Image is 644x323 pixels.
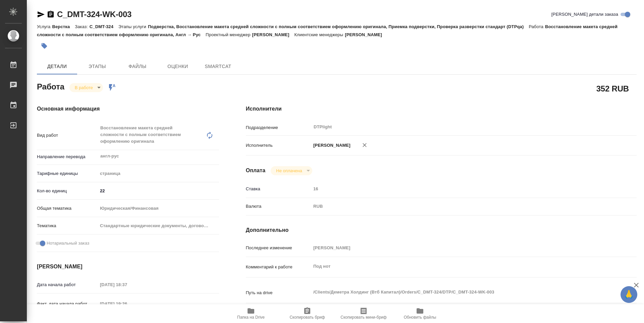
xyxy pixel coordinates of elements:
button: Скопировать бриф [279,304,335,323]
span: Оценки [162,62,194,71]
span: Файлы [121,62,154,71]
h4: Исполнители [246,105,637,113]
div: В работе [271,166,312,175]
a: C_DMT-324-WK-003 [57,10,131,19]
span: SmartCat [202,62,234,71]
p: Тематика [37,222,98,229]
p: Ставка [246,186,311,192]
h4: Оплата [246,167,266,175]
p: Общая тематика [37,205,98,212]
p: Последнее изменение [246,245,311,251]
span: Этапы [81,62,113,71]
div: Стандартные юридические документы, договоры, уставы [98,220,219,232]
p: Работа [529,24,545,29]
button: Скопировать ссылку для ЯМессенджера [37,10,45,18]
h4: Основная информация [37,105,219,113]
p: Исполнитель [246,142,311,149]
button: Не оплачена [274,168,304,174]
p: Факт. дата начала работ [37,301,98,307]
input: Пустое поле [98,280,156,289]
button: Скопировать мини-бриф [335,304,392,323]
h2: Работа [37,80,64,92]
p: Валюта [246,203,311,210]
button: Удалить исполнителя [357,138,372,152]
h4: [PERSON_NAME] [37,263,219,271]
p: Дата начала работ [37,281,98,288]
div: В работе [69,83,103,92]
button: Скопировать ссылку [47,10,55,18]
input: ✎ Введи что-нибудь [98,186,219,196]
p: Клиентские менеджеры [294,32,345,37]
p: Путь на drive [246,289,311,296]
span: Нотариальный заказ [47,240,89,247]
span: Скопировать бриф [289,315,325,320]
button: Добавить тэг [37,39,52,53]
p: Этапы услуги [118,24,148,29]
span: Детали [41,62,73,71]
input: Пустое поле [98,299,156,309]
p: Комментарий к работе [246,264,311,270]
p: [PERSON_NAME] [345,32,387,37]
p: Проектный менеджер [206,32,252,37]
h2: 352 RUB [596,83,629,94]
button: 🙏 [621,286,637,303]
div: страница [98,168,219,179]
input: Пустое поле [311,184,604,194]
span: Папка на Drive [237,315,265,320]
button: Папка на Drive [223,304,279,323]
p: Вид работ [37,132,98,139]
p: Тарифные единицы [37,170,98,177]
p: [PERSON_NAME] [311,142,351,149]
p: Заказ: [75,24,89,29]
textarea: /Clients/Деметра Холдинг (Втб Капитал)/Orders/C_DMT-324/DTP/C_DMT-324-WK-003 [311,286,604,298]
p: Верстка [52,24,75,29]
input: Пустое поле [311,243,604,253]
h4: Дополнительно [246,226,637,234]
span: Обновить файлы [404,315,436,320]
div: RUB [311,201,604,212]
span: [PERSON_NAME] детали заказа [551,11,618,18]
span: 🙏 [623,287,635,302]
textarea: Под нот [311,261,604,272]
button: В работе [73,85,95,90]
p: Кол-во единиц [37,188,98,194]
div: Юридическая/Финансовая [98,203,219,214]
button: Обновить файлы [392,304,448,323]
p: Направление перевода [37,153,98,160]
p: Подразделение [246,124,311,131]
p: [PERSON_NAME] [252,32,294,37]
p: Подверстка, Восстановление макета средней сложности с полным соответствием оформлению оригинала, ... [148,24,529,29]
p: C_DMT-324 [90,24,118,29]
span: Скопировать мини-бриф [340,315,386,320]
p: Услуга [37,24,52,29]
